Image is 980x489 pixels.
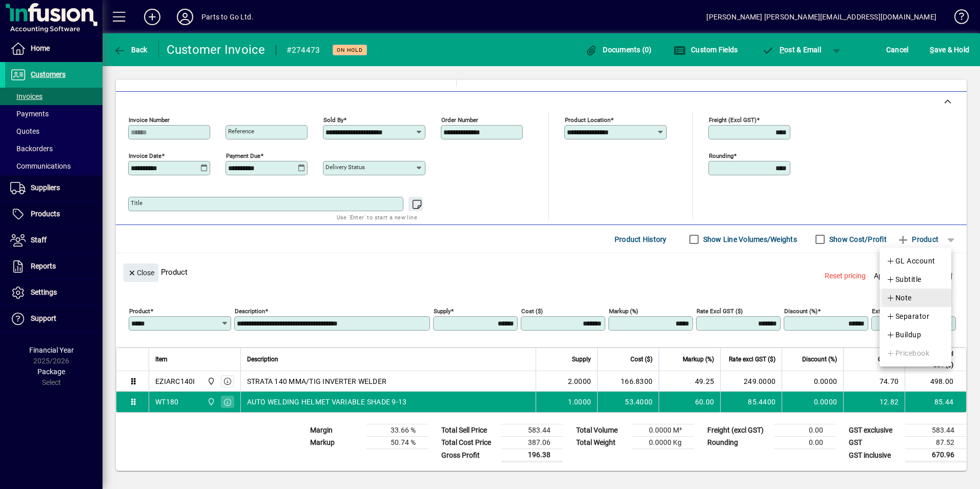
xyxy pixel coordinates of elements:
button: Pricebook [880,344,951,362]
button: Buildup [880,325,951,344]
span: Pricebook [886,347,929,359]
span: Separator [886,310,929,322]
span: Note [886,292,912,304]
button: Separator [880,307,951,325]
button: Note [880,289,951,307]
button: GL Account [880,252,951,270]
button: Subtitle [880,270,951,289]
span: Subtitle [886,273,922,286]
span: GL Account [886,255,935,267]
span: Buildup [886,329,921,341]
